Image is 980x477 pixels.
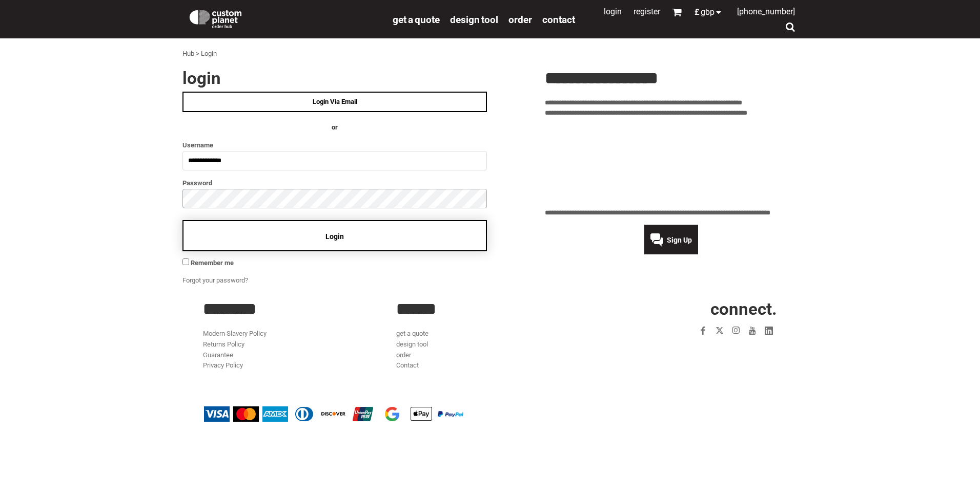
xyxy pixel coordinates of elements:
[182,258,189,265] input: Remember me
[636,345,777,357] iframe: Customer reviews powered by Trustpilot
[667,236,692,244] span: Sign Up
[393,13,440,25] a: get a quote
[545,125,798,202] iframe: Customer reviews powered by Trustpilot
[325,232,344,241] span: Login
[182,139,487,151] label: Username
[396,351,411,359] a: order
[396,330,428,337] a: get a quote
[438,411,463,417] img: PayPal
[321,406,346,422] img: Discover
[737,7,795,16] span: [PHONE_NUMBER]
[350,406,376,422] img: China UnionPay
[182,276,248,284] a: Forgot your password?
[182,50,194,57] a: Hub
[191,259,234,267] span: Remember me
[203,340,244,348] a: Returns Policy
[292,406,317,422] img: Diners Club
[604,7,622,16] a: Login
[203,351,233,359] a: Guarantee
[182,92,487,112] a: Login Via Email
[450,13,498,25] a: design tool
[196,49,199,59] div: >
[182,122,487,133] h4: OR
[393,14,440,26] span: get a quote
[634,7,660,16] a: Register
[201,49,217,59] div: Login
[508,14,532,26] span: order
[262,406,288,422] img: American Express
[182,70,487,86] h2: Login
[182,3,387,33] a: Custom Planet
[188,8,243,28] img: Custom Planet
[701,8,714,16] span: GBP
[450,14,498,26] span: design tool
[182,177,487,189] label: Password
[203,330,267,337] a: Modern Slavery Policy
[313,98,357,105] span: Login Via Email
[542,14,575,26] span: Contact
[508,13,532,25] a: order
[695,8,701,16] span: £
[233,406,259,422] img: Mastercard
[396,340,428,348] a: design tool
[542,13,575,25] a: Contact
[203,361,243,369] a: Privacy Policy
[590,300,777,317] h2: CONNECT.
[409,406,434,422] img: Apple Pay
[379,406,405,422] img: Google Pay
[396,361,419,369] a: Contact
[204,406,230,422] img: Visa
